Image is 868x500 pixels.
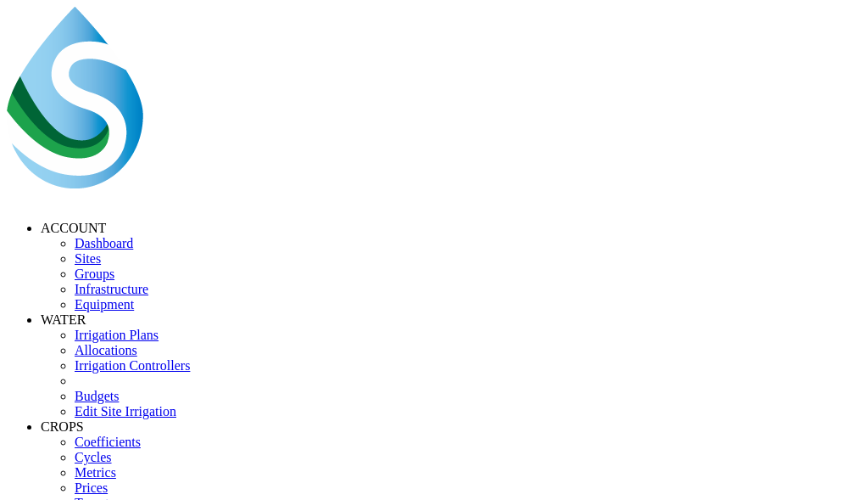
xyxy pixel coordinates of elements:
a: Irrigation Controllers [75,358,190,373]
a: Prices [75,480,108,495]
a: Groups [75,267,114,281]
a: Equipment [75,297,134,312]
a: Coefficients [75,435,141,449]
span: WATER [41,312,86,327]
a: Irrigation Plans [75,328,159,342]
a: Allocations [75,343,137,357]
span: SWAN [7,192,861,207]
a: Infrastructure [75,282,148,296]
a: Budgets [75,389,119,403]
a: Metrics [75,465,116,480]
a: Cycles [75,450,112,464]
img: SWAN-Landscape-Logo-Colour-drop.png [7,7,144,188]
span: CROPS [41,419,84,434]
a: Dashboard [75,236,133,250]
a: Sites [75,251,101,266]
span: ACCOUNT [41,221,106,235]
a: Edit Site Irrigation [75,404,176,419]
